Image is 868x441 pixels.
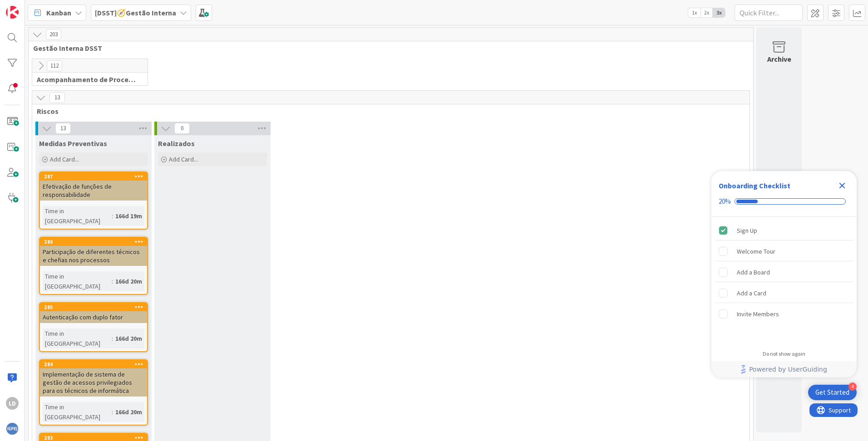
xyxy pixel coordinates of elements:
div: Checklist Container [711,171,857,377]
div: Get Started [815,388,849,397]
div: 285 [40,303,147,311]
div: 166d 20m [113,407,144,417]
span: Add Card... [50,155,79,163]
div: 285Autenticação com duplo fator [40,303,147,323]
div: 286 [40,238,147,246]
div: 166d 19m [113,211,144,221]
img: avatar [6,422,19,435]
div: Close Checklist [835,178,849,193]
span: Add Card... [169,155,198,163]
div: 284 [44,361,147,367]
span: Powered by UserGuiding [749,364,827,375]
div: 286 [44,239,147,245]
div: Invite Members is incomplete. [715,304,853,324]
span: Riscos [37,107,738,116]
div: 286Participação de diferentes técnicos e chefias nos processos [40,238,147,266]
input: Quick Filter... [735,5,803,21]
div: 287Efetivação de funções de responsabilidade [40,172,147,201]
span: Kanban [46,7,71,18]
b: [DSST]🧭Gestão Interna [95,8,176,17]
span: Support [19,1,41,12]
span: : [112,407,113,417]
a: 287Efetivação de funções de responsabilidadeTime in [GEOGRAPHIC_DATA]:166d 19m [39,171,148,230]
div: 166d 20m [113,333,144,343]
div: Time in [GEOGRAPHIC_DATA] [43,271,112,291]
a: 285Autenticação com duplo fatorTime in [GEOGRAPHIC_DATA]:166d 20m [39,302,148,352]
div: 287 [40,172,147,181]
div: Onboarding Checklist [719,180,790,191]
div: 20% [719,197,731,206]
div: Welcome Tour is incomplete. [715,241,853,261]
div: Time in [GEOGRAPHIC_DATA] [43,206,112,226]
div: Efetivação de funções de responsabilidade [40,181,147,201]
a: 286Participação de diferentes técnicos e chefias nos processosTime in [GEOGRAPHIC_DATA]:166d 20m [39,237,148,295]
span: 3x [713,8,725,17]
div: 284Implementação de sistema de gestão de acessos privilegiados para os técnicos de informática [40,360,147,397]
div: LD [6,397,19,410]
span: 13 [55,123,71,134]
span: Medidas Preventivas [39,139,107,148]
div: Footer [711,361,857,377]
a: 284Implementação de sistema de gestão de acessos privilegiados para os técnicos de informáticaTim... [39,359,148,426]
span: : [112,276,113,286]
div: Implementação de sistema de gestão de acessos privilegiados para os técnicos de informática [40,368,147,397]
a: Powered by UserGuiding [716,361,852,377]
div: Add a Board [737,267,770,278]
div: 283 [44,435,147,441]
div: Add a Board is incomplete. [715,262,853,282]
div: Invite Members [737,309,779,319]
div: 284 [40,360,147,368]
span: Realizados [158,139,195,148]
div: Sign Up [737,225,757,236]
div: Autenticação com duplo fator [40,311,147,323]
img: Visit kanbanzone.com [6,6,19,19]
div: 166d 20m [113,276,144,286]
span: : [112,333,113,343]
span: Acompanhamento de Procedimentos / Contratos [37,75,136,84]
div: Add a Card is incomplete. [715,283,853,303]
div: Do not show again [763,350,805,358]
div: 285 [44,304,147,310]
div: 287 [44,173,147,180]
div: Open Get Started checklist, remaining modules: 4 [808,385,857,400]
div: Time in [GEOGRAPHIC_DATA] [43,328,112,348]
div: Welcome Tour [737,246,775,257]
span: 1x [688,8,700,17]
div: Sign Up is complete. [715,220,853,240]
span: 13 [49,92,65,103]
span: 0 [174,123,190,134]
span: 203 [46,29,61,40]
span: Gestão Interna DSST [33,44,742,53]
span: 112 [47,60,62,71]
span: 2x [700,8,713,17]
span: : [112,211,113,221]
div: 4 [848,382,857,391]
div: Add a Card [737,288,766,299]
div: Checklist progress: 20% [719,197,849,206]
div: Time in [GEOGRAPHIC_DATA] [43,402,112,422]
div: Archive [767,54,791,64]
div: Participação de diferentes técnicos e chefias nos processos [40,246,147,266]
div: Checklist items [711,217,857,344]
